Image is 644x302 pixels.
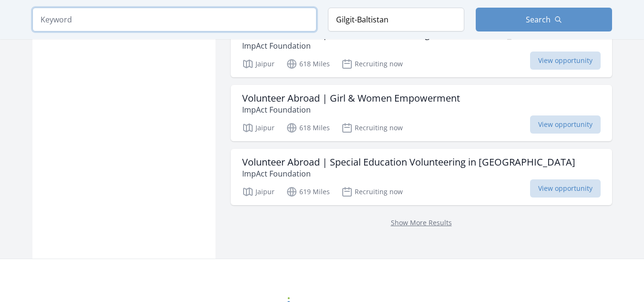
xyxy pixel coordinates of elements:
h3: Volunteer Abroad | Childcare Volunteering in [GEOGRAPHIC_DATA] [242,29,540,40]
p: Jaipur [242,122,275,134]
span: View opportunity [530,115,601,134]
p: ImpAct Foundation [242,104,460,115]
a: Volunteer Abroad | Girl & Women Empowerment ImpAct Foundation Jaipur 618 Miles Recruiting now Vie... [231,85,612,141]
p: Recruiting now [341,186,403,198]
p: Recruiting now [341,122,403,134]
p: 619 Miles [286,186,330,198]
p: Jaipur [242,186,275,198]
input: Location [328,8,464,31]
p: Recruiting now [341,58,403,70]
a: Volunteer Abroad | Special Education Volunteering in [GEOGRAPHIC_DATA] ImpAct Foundation Jaipur 6... [231,149,612,205]
p: 618 Miles [286,122,330,134]
span: View opportunity [530,179,601,198]
input: Keyword [32,8,317,31]
a: Show More Results [391,218,452,227]
p: ImpAct Foundation [242,40,540,52]
span: Search [526,14,551,25]
button: Search [476,8,612,31]
p: Jaipur [242,58,275,70]
p: 618 Miles [286,58,330,70]
h3: Volunteer Abroad | Girl & Women Empowerment [242,93,460,104]
p: ImpAct Foundation [242,168,575,179]
h3: Volunteer Abroad | Special Education Volunteering in [GEOGRAPHIC_DATA] [242,156,575,168]
a: Volunteer Abroad | Childcare Volunteering in [GEOGRAPHIC_DATA] ImpAct Foundation Jaipur 618 Miles... [231,21,612,77]
span: View opportunity [530,52,601,70]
